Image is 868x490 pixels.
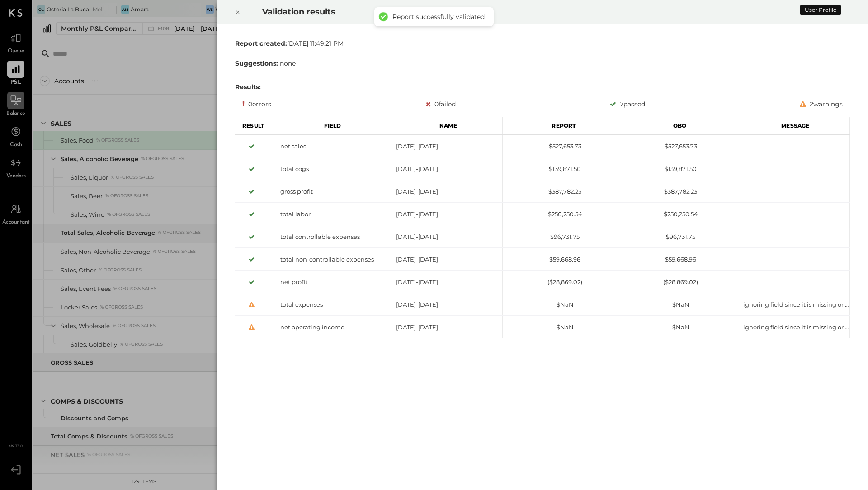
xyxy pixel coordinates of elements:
[262,0,747,23] h2: Validation results
[271,117,387,135] div: Field
[387,117,503,135] div: Name
[618,117,734,135] div: Qbo
[618,278,734,286] div: ($28,869.02)
[271,187,387,196] div: gross profit
[503,233,618,241] div: $96,731.75
[235,83,261,91] b: Results:
[503,300,618,309] div: $NaN
[503,117,618,135] div: Report
[387,255,502,264] div: [DATE]-[DATE]
[271,142,387,151] div: net sales
[271,255,387,264] div: total non-controllable expenses
[271,278,387,286] div: net profit
[387,323,502,332] div: [DATE]-[DATE]
[392,13,485,21] div: Report successfully validated
[503,187,618,196] div: $387,782.23
[734,300,849,309] div: ignoring field since it is missing or hidden from report
[734,323,849,332] div: ignoring field since it is missing or hidden from report
[271,300,387,309] div: total expenses
[387,300,502,309] div: [DATE]-[DATE]
[271,233,387,241] div: total controllable expenses
[242,99,271,109] div: 0 errors
[387,210,502,219] div: [DATE]-[DATE]
[271,165,387,173] div: total cogs
[387,187,502,196] div: [DATE]-[DATE]
[503,210,618,219] div: $250,250.54
[235,39,850,48] div: [DATE] 11:49:21 PM
[387,233,502,241] div: [DATE]-[DATE]
[618,255,734,264] div: $59,668.96
[387,142,502,151] div: [DATE]-[DATE]
[503,255,618,264] div: $59,668.96
[271,210,387,219] div: total labor
[280,59,296,67] span: none
[800,99,843,109] div: 2 warnings
[235,117,271,135] div: Result
[387,278,502,286] div: [DATE]-[DATE]
[618,210,734,219] div: $250,250.54
[235,39,287,48] b: Report created:
[618,142,734,151] div: $527,653.73
[618,187,734,196] div: $387,782.23
[503,142,618,151] div: $527,653.73
[503,165,618,173] div: $139,871.50
[800,5,841,15] div: User Profile
[503,323,618,332] div: $NaN
[426,99,456,109] div: 0 failed
[618,165,734,173] div: $139,871.50
[618,233,734,241] div: $96,731.75
[610,99,645,109] div: 7 passed
[618,323,734,332] div: $NaN
[271,323,387,332] div: net operating income
[503,278,618,286] div: ($28,869.02)
[734,117,850,135] div: Message
[387,165,502,173] div: [DATE]-[DATE]
[618,300,734,309] div: $NaN
[235,59,278,67] b: Suggestions:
